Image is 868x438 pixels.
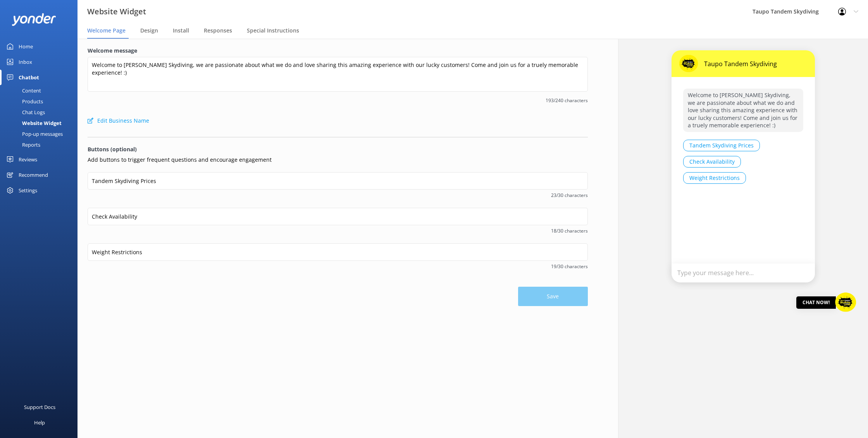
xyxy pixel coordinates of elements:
div: Reviews [19,152,37,167]
div: Products [5,96,43,107]
p: Welcome to [PERSON_NAME] Skydiving, we are passionate about what we do and love sharing this amaz... [683,89,803,132]
img: 5-1686022184.png [677,53,698,74]
span: Install [173,27,189,34]
span: 23/30 characters [88,192,588,199]
img: yonder-white-logo.png [12,13,56,26]
a: Chat Logs [5,107,77,118]
span: 18/30 characters [88,227,588,234]
textarea: Welcome to [PERSON_NAME] Skydiving, we are passionate about what we do and love sharing this amaz... [88,57,588,92]
span: Special Instructions [247,27,299,34]
p: Add buttons to trigger frequent questions and encourage engagement [88,156,588,164]
input: Button 3 (optional) [88,243,588,261]
a: Content [5,85,77,96]
button: Check Availability [683,156,741,168]
div: Chat now! [796,296,836,309]
input: Button 2 (optional) [88,208,588,225]
div: Help [34,415,45,430]
a: Pop-up messages [5,128,77,139]
input: Button 1 (optional) [88,172,588,190]
p: Buttons (optional) [88,145,588,154]
span: 19/30 characters [88,263,588,270]
h3: Website Widget [87,5,146,18]
button: Weight Restrictions [683,172,746,184]
a: Products [5,96,77,107]
div: Settings [19,183,37,198]
button: Tandem Skydiving Prices [683,140,760,151]
div: Type your message here... [672,263,815,282]
a: Website Widget [5,118,77,128]
p: Taupo Tandem Skydiving [698,60,777,68]
span: Design [140,27,158,34]
button: Edit Business Name [88,113,149,128]
div: Content [5,85,41,96]
label: Welcome message [88,46,588,55]
span: Responses [204,27,232,34]
img: 5-1686022184.png [833,291,856,314]
div: Chat Logs [5,107,45,118]
a: Reports [5,139,77,150]
div: Website Widget [5,118,62,128]
span: Welcome Page [87,27,126,34]
div: Recommend [19,167,48,183]
div: Chatbot [19,70,39,85]
span: 193/240 characters [88,97,588,104]
div: Inbox [19,54,32,70]
div: Pop-up messages [5,128,63,139]
div: Support Docs [24,399,55,415]
div: Reports [5,139,40,150]
div: Home [19,39,33,54]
